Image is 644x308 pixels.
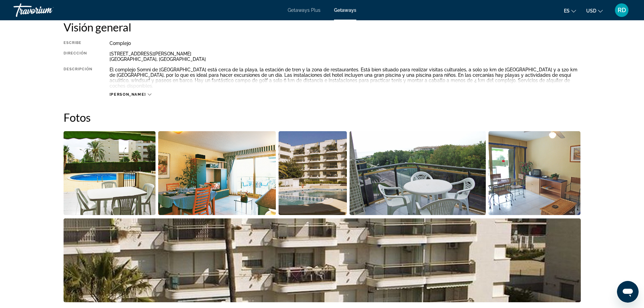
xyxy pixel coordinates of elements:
div: El complejo Somni de [GEOGRAPHIC_DATA] está cerca de la playa, la estación de tren y la zona de r... [110,67,581,89]
a: Getaways Plus [288,7,320,13]
button: Open full-screen image slider [64,131,156,215]
div: [STREET_ADDRESS][PERSON_NAME] [GEOGRAPHIC_DATA], [GEOGRAPHIC_DATA] [110,51,581,62]
span: [PERSON_NAME] [110,92,146,97]
div: Escribe [64,41,93,46]
span: es [564,8,570,14]
a: Getaways [334,7,356,13]
span: USD [586,8,596,14]
button: Change currency [586,6,603,16]
div: Complejo [110,41,581,46]
h2: Fotos [64,111,581,124]
button: Open full-screen image slider [279,131,347,215]
button: Change language [564,6,576,16]
button: [PERSON_NAME] [110,92,151,97]
button: Open full-screen image slider [64,218,581,303]
h2: Visión general [64,20,581,34]
button: Open full-screen image slider [158,131,276,215]
button: User Menu [613,3,630,17]
span: RD [618,7,626,14]
div: Descripción [64,67,93,89]
button: Open full-screen image slider [488,131,581,215]
iframe: Button to launch messaging window [617,281,639,303]
a: Travorium [14,1,81,19]
button: Open full-screen image slider [350,131,486,215]
div: Dirección [64,51,93,62]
